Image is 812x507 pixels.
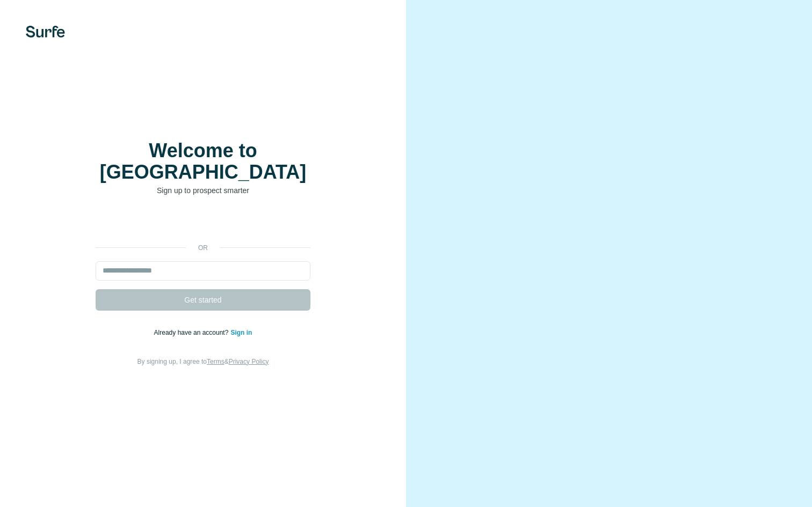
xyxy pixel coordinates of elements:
[96,140,310,183] h1: Welcome to [GEOGRAPHIC_DATA]
[137,358,269,365] span: By signing up, I agree to &
[90,212,316,236] iframe: Sign in with Google Button
[207,358,224,365] a: Terms
[229,358,269,365] a: Privacy Policy
[186,243,220,253] p: or
[154,329,231,336] span: Already have an account?
[230,329,252,336] a: Sign in
[591,11,801,121] iframe: Sign in with Google Dialog
[96,185,310,196] p: Sign up to prospect smarter
[26,26,65,38] img: Surfe's logo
